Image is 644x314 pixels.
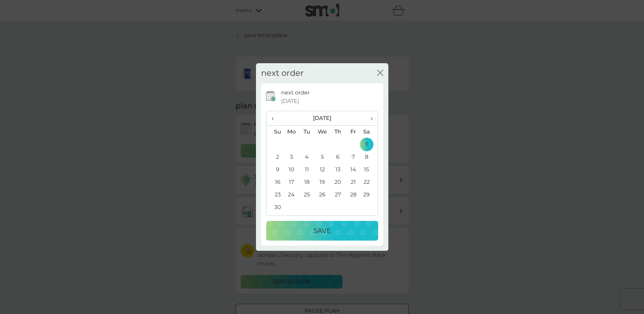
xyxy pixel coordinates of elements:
p: Save [313,225,331,236]
th: [DATE] [284,111,361,126]
td: 23 [266,189,284,201]
th: Fr [346,125,361,138]
td: 20 [330,176,345,189]
td: 17 [284,176,299,189]
td: 26 [314,189,330,201]
td: 12 [314,163,330,176]
th: Sa [361,125,378,138]
td: 25 [299,189,314,201]
th: Tu [299,125,314,138]
td: 21 [346,176,361,189]
h2: next order [261,68,304,78]
td: 24 [284,189,299,201]
td: 4 [299,151,314,163]
span: › [366,111,372,125]
button: Save [266,221,378,241]
td: 2 [266,151,284,163]
td: 27 [330,189,345,201]
td: 18 [299,176,314,189]
td: 1 [361,138,378,151]
th: Su [266,125,284,138]
span: [DATE] [281,97,299,106]
td: 28 [346,189,361,201]
button: close [377,70,383,77]
td: 29 [361,189,378,201]
td: 8 [361,151,378,163]
td: 14 [346,163,361,176]
span: ‹ [272,111,279,125]
th: Mo [284,125,299,138]
td: 11 [299,163,314,176]
td: 6 [330,151,345,163]
td: 10 [284,163,299,176]
th: Th [330,125,345,138]
td: 16 [266,176,284,189]
th: We [314,125,330,138]
td: 15 [361,163,378,176]
td: 13 [330,163,345,176]
td: 19 [314,176,330,189]
td: 22 [361,176,378,189]
td: 3 [284,151,299,163]
td: 7 [346,151,361,163]
td: 5 [314,151,330,163]
td: 30 [266,201,284,214]
p: next order [281,88,310,97]
td: 9 [266,163,284,176]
